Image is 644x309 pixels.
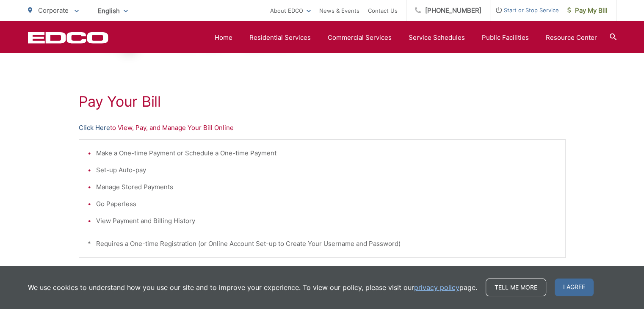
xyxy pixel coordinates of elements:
[546,33,597,43] a: Resource Center
[328,33,392,43] a: Commercial Services
[409,33,465,43] a: Service Schedules
[96,216,557,226] li: View Payment and Billing History
[319,6,359,16] a: News & Events
[567,6,608,16] span: Pay My Bill
[96,182,557,192] li: Manage Stored Payments
[486,279,546,296] a: Tell me more
[79,123,566,133] p: to View, Pay, and Manage Your Bill Online
[96,165,557,175] li: Set-up Auto-pay
[28,282,477,292] p: We use cookies to understand how you use our site and to improve your experience. To view our pol...
[96,199,557,209] li: Go Paperless
[270,6,311,16] a: About EDCO
[96,148,557,158] li: Make a One-time Payment or Schedule a One-time Payment
[88,239,557,249] p: * Requires a One-time Registration (or Online Account Set-up to Create Your Username and Password)
[38,6,69,14] span: Corporate
[482,33,529,43] a: Public Facilities
[414,282,459,292] a: privacy policy
[91,3,134,18] span: English
[368,6,398,16] a: Contact Us
[79,93,566,110] h1: Pay Your Bill
[555,279,594,296] span: I agree
[215,33,232,43] a: Home
[28,32,108,44] a: EDCD logo. Return to the homepage.
[79,123,110,133] a: Click Here
[249,33,311,43] a: Residential Services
